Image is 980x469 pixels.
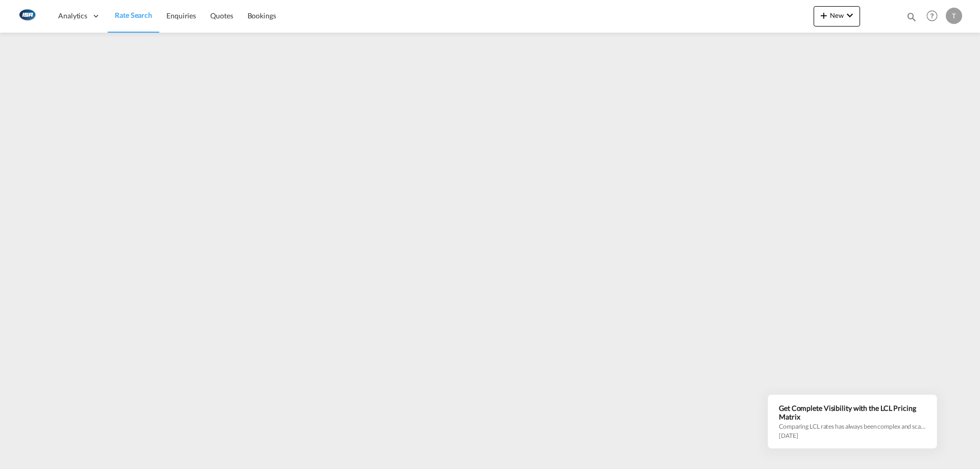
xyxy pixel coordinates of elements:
div: T [946,8,962,24]
span: Rate Search [115,11,152,19]
span: Bookings [248,11,276,20]
img: 1aa151c0c08011ec8d6f413816f9a227.png [15,5,38,28]
span: Quotes [210,11,233,20]
span: Enquiries [166,11,196,20]
div: icon-magnify [906,11,917,27]
md-icon: icon-plus 400-fg [818,9,830,21]
span: Analytics [58,11,87,21]
span: New [818,11,856,19]
md-icon: icon-magnify [906,11,917,22]
div: Help [923,7,946,26]
md-icon: icon-chevron-down [844,9,856,21]
span: Help [923,7,941,24]
button: icon-plus 400-fgNewicon-chevron-down [814,6,860,27]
